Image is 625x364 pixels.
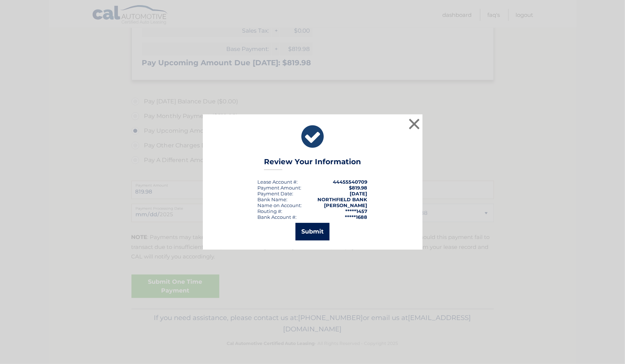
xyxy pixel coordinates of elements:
[295,223,330,240] button: Submit
[258,208,283,214] div: Routing #:
[258,202,302,208] div: Name on Account:
[324,202,368,208] strong: [PERSON_NAME]
[333,179,368,185] strong: 44455540709
[258,214,297,220] div: Bank Account #:
[318,196,368,202] strong: NORTHFIELD BANK
[350,191,368,196] span: [DATE]
[258,196,288,202] div: Bank Name:
[258,185,302,191] div: Payment Amount:
[407,117,422,131] button: ×
[258,191,294,196] div: :
[264,157,361,170] h3: Review Your Information
[349,185,368,191] span: $819.98
[258,179,298,185] div: Lease Account #:
[258,191,293,196] span: Payment Date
